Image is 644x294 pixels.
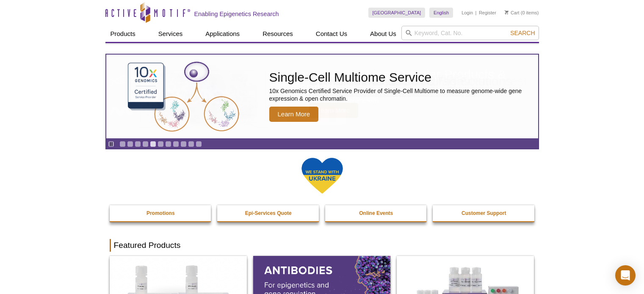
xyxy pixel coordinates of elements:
[311,26,352,42] a: Contact Us
[106,55,538,138] article: Single-Cell Multiome Service
[158,141,164,147] a: Go to slide 6
[325,205,428,221] a: Online Events
[508,29,537,37] button: Search
[269,87,534,102] p: 10x Genomics Certified Service Provider of Single-Cell Multiome to measure genome-wide gene expre...
[194,10,279,18] h2: Enabling Epigenetics Research
[153,26,188,42] a: Services
[135,141,141,147] a: Go to slide 3
[119,141,126,147] a: Go to slide 1
[475,8,477,18] li: |
[615,265,636,286] div: Open Intercom Messenger
[142,141,149,147] a: Go to slide 4
[188,141,194,147] a: Go to slide 10
[269,71,534,84] h2: Single-Cell Multiome Service
[106,55,538,138] a: Single-Cell Multiome Service Single-Cell Multiome Service 10x Genomics Certified Service Provider...
[301,157,343,195] img: We Stand With Ukraine
[165,141,171,147] a: Go to slide 7
[200,26,245,42] a: Applications
[401,26,539,40] input: Keyword, Cat. No.
[365,26,401,42] a: About Us
[505,10,509,14] img: Your Cart
[108,141,114,147] a: Toggle autoplay
[110,205,212,221] a: Promotions
[510,30,535,36] span: Search
[146,210,175,216] strong: Promotions
[368,8,426,18] a: [GEOGRAPHIC_DATA]
[150,141,156,147] a: Go to slide 5
[462,210,506,216] strong: Customer Support
[245,210,292,216] strong: Epi-Services Quote
[359,210,393,216] strong: Online Events
[120,58,247,135] img: Single-Cell Multiome Service
[505,8,539,18] li: (0 items)
[127,141,133,147] a: Go to slide 2
[462,10,473,16] a: Login
[269,107,319,122] span: Learn More
[196,141,202,147] a: Go to slide 11
[505,10,520,16] a: Cart
[105,26,141,42] a: Products
[257,26,298,42] a: Resources
[110,239,535,252] h2: Featured Products
[217,205,320,221] a: Epi-Services Quote
[173,141,179,147] a: Go to slide 8
[479,10,496,16] a: Register
[433,205,535,221] a: Customer Support
[429,8,453,18] a: English
[180,141,187,147] a: Go to slide 9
